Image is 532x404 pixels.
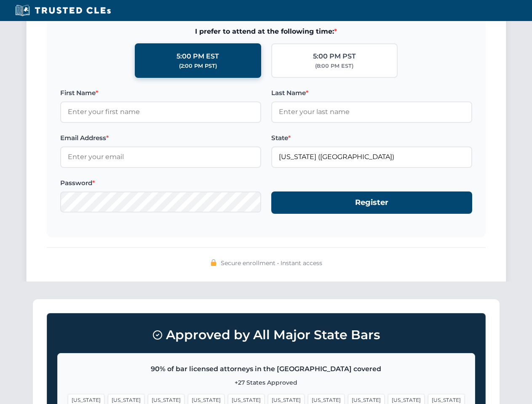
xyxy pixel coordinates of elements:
[13,4,113,17] img: Trusted CLEs
[60,133,261,143] label: Email Address
[179,62,217,70] div: (2:00 PM PST)
[68,378,465,387] p: +27 States Approved
[57,324,475,346] h3: Approved by All Major State Bars
[271,191,472,214] button: Register
[315,62,353,70] div: (8:00 PM EST)
[221,258,322,268] span: Secure enrollment • Instant access
[60,178,261,188] label: Password
[271,101,472,122] input: Enter your last name
[271,133,472,143] label: State
[60,101,261,122] input: Enter your first name
[60,146,261,167] input: Enter your email
[60,88,261,98] label: First Name
[68,364,465,375] p: 90% of bar licensed attorneys in the [GEOGRAPHIC_DATA] covered
[313,51,356,62] div: 5:00 PM PST
[60,26,472,37] span: I prefer to attend at the following time:
[271,88,472,98] label: Last Name
[210,259,217,266] img: 🔒
[271,146,472,167] input: Florida (FL)
[176,51,219,62] div: 5:00 PM EST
